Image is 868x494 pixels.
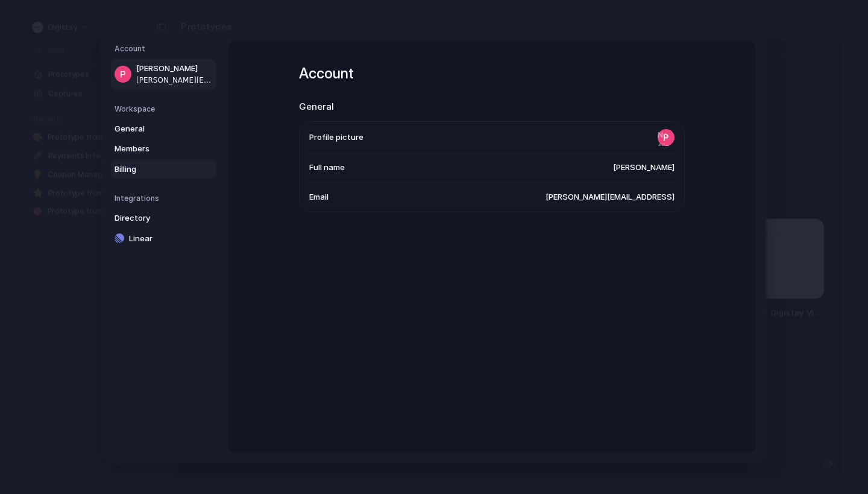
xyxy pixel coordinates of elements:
span: Members [115,143,192,155]
h5: Integrations [115,193,216,204]
span: Billing [115,163,192,176]
a: Directory [111,209,216,228]
span: Profile picture [309,131,363,144]
a: [PERSON_NAME][PERSON_NAME][EMAIL_ADDRESS] [111,59,216,89]
span: [PERSON_NAME] [136,63,213,75]
span: Directory [115,212,192,224]
span: Linear [129,233,206,245]
span: [PERSON_NAME] [613,162,675,174]
h5: Workspace [115,104,216,115]
a: Linear [111,229,216,249]
span: [PERSON_NAME][EMAIL_ADDRESS] [136,75,213,86]
a: General [111,119,216,139]
h2: General [299,100,685,114]
span: [PERSON_NAME][EMAIL_ADDRESS] [546,191,675,203]
a: Billing [111,160,216,179]
span: General [115,123,192,135]
span: Email [309,191,329,203]
span: Full name [309,162,345,174]
h5: Account [115,43,216,54]
h1: Account [299,63,685,84]
a: Members [111,139,216,159]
